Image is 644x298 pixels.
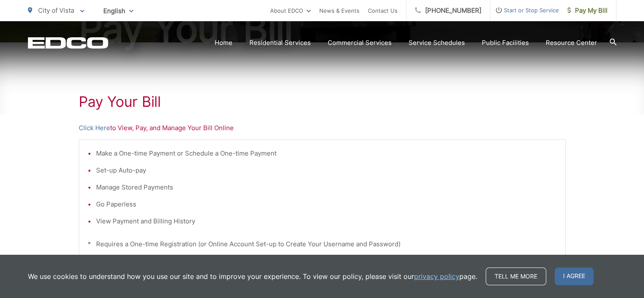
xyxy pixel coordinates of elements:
[79,93,566,110] h1: Pay Your Bill
[567,6,608,16] span: Pay My Bill
[96,148,557,159] li: Make a One-time Payment or Schedule a One-time Payment
[414,271,459,281] a: privacy policy
[88,239,557,249] p: * Requires a One-time Registration (or Online Account Set-up to Create Your Username and Password)
[249,38,311,48] a: Residential Services
[79,123,110,133] a: Click Here
[486,267,546,285] a: Tell me more
[96,199,557,209] li: Go Paperless
[368,6,398,16] a: Contact Us
[328,38,392,48] a: Commercial Services
[96,165,557,175] li: Set-up Auto-pay
[28,271,477,281] p: We use cookies to understand how you use our site and to improve your experience. To view our pol...
[482,38,529,48] a: Public Facilities
[270,6,311,16] a: About EDCO
[38,6,74,14] span: City of Vista
[409,38,465,48] a: Service Schedules
[319,6,359,16] a: News & Events
[96,216,557,226] li: View Payment and Billing History
[555,267,594,285] span: I agree
[28,37,108,49] a: EDCD logo. Return to the homepage.
[96,182,557,192] li: Manage Stored Payments
[79,123,566,133] p: to View, Pay, and Manage Your Bill Online
[546,38,597,48] a: Resource Center
[97,3,140,18] span: English
[215,38,232,48] a: Home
